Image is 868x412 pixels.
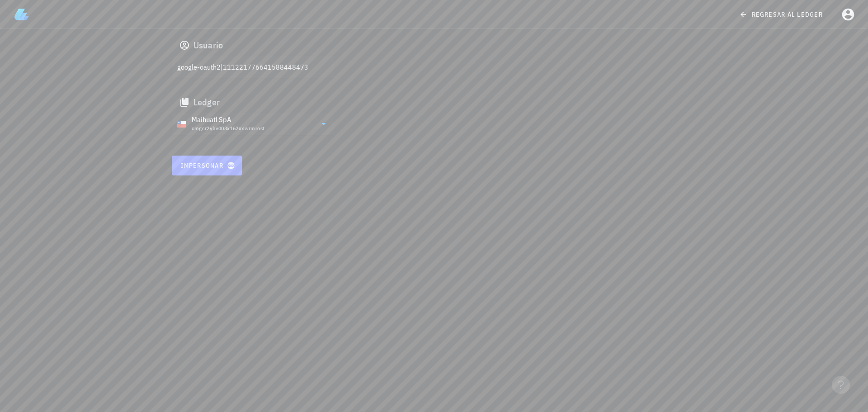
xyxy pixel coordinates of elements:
img: LedgiFi [14,7,29,22]
span: Usuario [193,38,223,52]
div: cmgcr2ybv003x162xxwrmrost [192,124,265,133]
button: Impersonar [172,156,242,175]
a: regresar al ledger [734,6,830,23]
span: Ledger [193,95,220,109]
span: Impersonar [180,161,233,170]
div: Maihuatl SpA cmgcr2ybv003x162xxwrmrost [172,113,335,135]
span: regresar al ledger [741,10,823,19]
div: Maihuatl SpA [192,115,265,124]
div: CLP-icon [177,119,186,128]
